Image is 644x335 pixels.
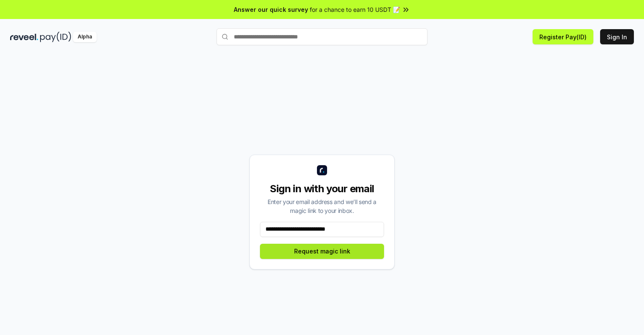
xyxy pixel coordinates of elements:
div: Alpha [73,32,97,42]
span: Answer our quick survey [234,5,308,14]
div: Enter your email address and we’ll send a magic link to your inbox. [260,197,384,215]
div: Sign in with your email [260,182,384,196]
button: Sign In [600,29,634,44]
button: Register Pay(ID) [533,29,593,44]
img: logo_small [317,165,327,175]
span: for a chance to earn 10 USDT 📝 [310,5,400,14]
img: pay_id [40,32,71,42]
button: Request magic link [260,244,384,259]
img: reveel_dark [10,32,38,42]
